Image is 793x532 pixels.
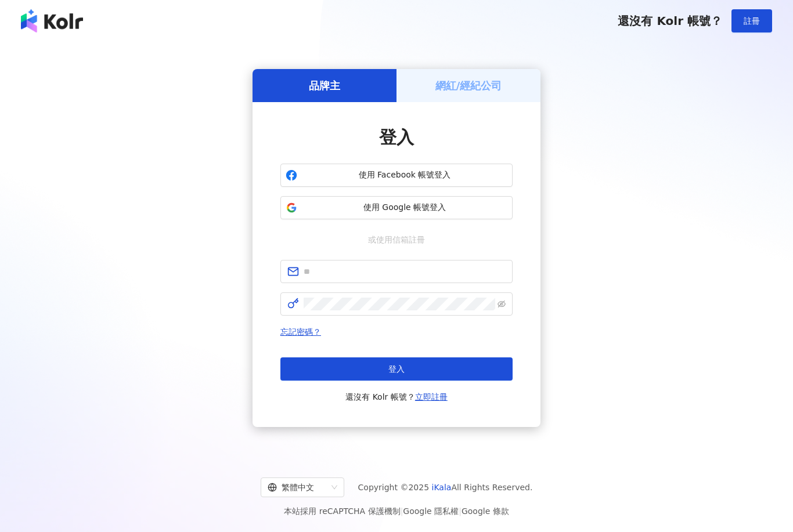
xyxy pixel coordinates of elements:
[280,357,513,381] button: 登入
[403,506,459,516] a: Google 隱私權
[360,233,433,246] span: 或使用信箱註冊
[358,480,533,494] span: Copyright © 2025 All Rights Reserved.
[744,16,760,26] span: 註冊
[309,78,340,93] h5: 品牌主
[731,9,772,32] button: 註冊
[268,478,327,497] div: 繁體中文
[21,9,83,32] img: logo
[284,504,509,518] span: 本站採用 reCAPTCHA 保護機制
[401,506,403,516] span: |
[345,390,448,404] span: 還沒有 Kolr 帳號？
[388,364,405,374] span: 登入
[302,169,507,181] span: 使用 Facebook 帳號登入
[618,14,722,28] span: 還沒有 Kolr 帳號？
[280,164,513,187] button: 使用 Facebook 帳號登入
[459,506,462,516] span: |
[498,300,506,308] span: eye-invisible
[379,127,414,147] span: 登入
[462,506,509,516] a: Google 條款
[432,483,452,492] a: iKala
[435,78,502,93] h5: 網紅/經紀公司
[302,202,507,213] span: 使用 Google 帳號登入
[415,392,448,401] a: 立即註冊
[280,196,513,219] button: 使用 Google 帳號登入
[280,327,321,336] a: 忘記密碼？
